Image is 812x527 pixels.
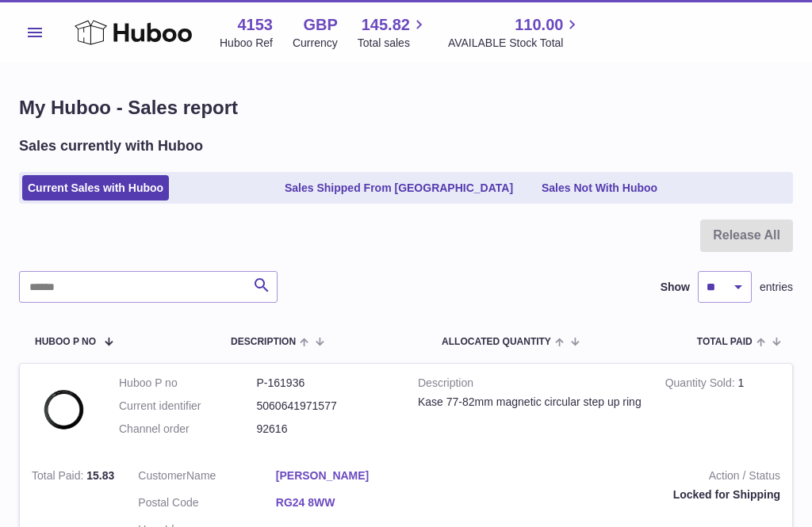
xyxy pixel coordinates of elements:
span: 15.83 [86,469,114,482]
span: Customer [138,469,186,482]
dd: 92616 [257,422,395,437]
td: 1 [653,364,792,456]
strong: 4153 [237,14,273,36]
a: 145.82 Total sales [358,14,428,51]
strong: Action / Status [437,468,780,487]
span: Huboo P no [35,337,96,347]
dd: 5060641971577 [257,399,395,414]
span: Total paid [697,337,753,347]
a: 110.00 AVAILABLE Stock Total [448,14,582,51]
span: 110.00 [515,14,563,36]
dt: Huboo P no [119,376,257,391]
span: entries [760,280,793,295]
dt: Name [138,468,276,487]
a: Sales Shipped From [GEOGRAPHIC_DATA] [279,175,519,201]
dd: P-161936 [257,376,395,391]
span: AVAILABLE Stock Total [448,36,582,51]
strong: Total Paid [32,469,86,486]
img: 05.-77-82.jpg [32,376,95,439]
span: Description [231,337,296,347]
dt: Channel order [119,422,257,437]
strong: Description [418,376,642,395]
label: Show [661,280,690,295]
h1: My Huboo - Sales report [19,95,793,120]
span: Total sales [358,36,428,51]
strong: Quantity Sold [665,376,738,393]
span: ALLOCATED Quantity [442,337,551,347]
div: Kase 77-82mm magnetic circular step up ring [418,395,642,410]
div: Currency [293,36,338,51]
a: Current Sales with Huboo [22,175,169,201]
a: RG24 8WW [276,495,414,510]
strong: GBP [303,14,337,36]
dt: Postal Code [138,495,276,514]
div: Huboo Ref [220,36,273,51]
span: 145.82 [362,14,410,36]
div: Locked for Shipping [437,487,780,502]
h2: Sales currently with Huboo [19,136,203,155]
a: [PERSON_NAME] [276,468,414,483]
dt: Current identifier [119,399,257,414]
a: Sales Not With Huboo [536,175,663,201]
